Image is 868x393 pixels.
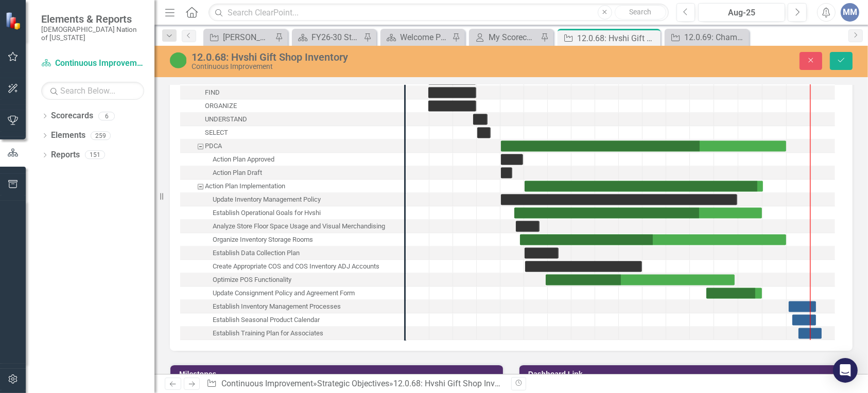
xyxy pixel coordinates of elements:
div: Task: Start date: 2024-09-01 End date: 2025-07-01 [525,181,763,192]
img: CI Action Plan Approved/In Progress [170,52,186,68]
div: Task: Start date: 2024-09-01 End date: 2024-10-15 [180,247,404,260]
div: Task: Start date: 2024-08-01 End date: 2024-08-30 [180,153,404,167]
div: Task: Start date: 2024-08-01 End date: 2025-05-30 [501,194,737,205]
div: » » [206,378,504,390]
div: Task: Start date: 2024-06-26 End date: 2024-07-15 [180,113,404,127]
div: Establish Inventory Management Processes [213,300,341,314]
a: Scorecards [51,110,93,122]
div: Update Inventory Management Policy [180,193,404,207]
li: Complete training documents for staff [23,40,657,52]
p: [PERSON_NAME] working on training document for staff. Met with Business Relationship Manager ([PE... [3,105,657,130]
div: SELECT [205,127,228,140]
a: [PERSON_NAME] SO's [206,31,272,44]
div: Task: Start date: 2024-08-19 End date: 2025-06-30 [514,208,762,219]
div: Task: Start date: 2024-07-01 End date: 2024-07-19 [180,127,404,140]
div: Task: Start date: 2025-08-03 End date: 2025-09-07 [180,300,404,314]
a: FY26-30 Strategic Plan [294,31,361,44]
div: Task: Start date: 2025-08-16 End date: 2025-09-14 [798,328,822,339]
div: Update Consignment Policy and Agreement Form [180,287,404,300]
div: Establish Operational Goals for Hvshi [180,207,404,220]
button: Search [615,5,666,20]
div: Welcome Page [400,31,449,44]
div: Task: Start date: 2025-08-08 End date: 2025-09-07 [792,315,816,326]
div: Task: Start date: 2025-08-03 End date: 2025-09-07 [789,301,816,312]
input: Search ClearPoint... [209,4,668,22]
div: Task: Start date: 2024-08-26 End date: 2025-07-31 [180,234,404,247]
div: Optimize POS Functionality [180,274,404,287]
div: Task: Start date: 2025-08-08 End date: 2025-09-07 [180,314,404,327]
a: Strategic Objectives [317,379,389,388]
em: Hvshi [164,74,184,83]
div: Task: Start date: 2024-04-29 End date: 2024-06-30 [180,100,404,113]
div: Establish Training Plan for Associates [180,327,404,341]
div: Task: Start date: 2024-04-29 End date: 2024-06-30 [180,86,404,100]
a: Continuous Improvement [221,379,313,388]
div: 6 [98,112,115,120]
div: Task: Start date: 2024-09-02 End date: 2025-01-31 [180,260,404,274]
div: Update Inventory Management Policy [213,193,321,207]
p: Choctaw Cultural Center Financial Performance monthly review for Revenue completed by CNO Reporti... [3,35,657,97]
div: Optimize POS Functionality [213,274,291,287]
div: Action Plan Implementation [180,180,404,193]
h3: Dashboard Link [528,370,847,378]
p: Gift Shop Manager ([PERSON_NAME]) continued to collaborate with CNO departments to reduce oversto... [3,3,657,27]
span: Search [629,8,651,16]
div: Task: Start date: 2024-09-02 End date: 2025-01-31 [525,261,642,272]
div: 12.0.69: Champuli Cafe [684,31,747,44]
div: Continuous Improvement [192,63,550,70]
div: Task: Start date: 2024-08-21 End date: 2024-09-20 [180,220,404,234]
div: Create Appropriate COS and COS Inventory ADJ Accounts [213,260,379,274]
div: 12.0.68: Hvshi Gift Shop Inventory [393,379,517,388]
div: [PERSON_NAME] SO's [223,31,272,44]
div: Task: Start date: 2025-04-21 End date: 2025-06-30 [706,288,762,299]
a: Welcome Page [383,31,449,44]
div: Task: Start date: 2024-08-01 End date: 2025-07-31 [501,141,786,152]
div: Task: Start date: 2024-08-21 End date: 2024-09-20 [516,221,540,232]
img: ClearPoint Strategy [5,12,23,30]
input: Search Below... [41,82,144,100]
a: 12.0.69: Champuli Cafe [667,31,747,44]
div: PDCA [180,140,404,153]
div: Action Plan Draft [213,167,262,180]
div: Task: Start date: 2024-04-29 End date: 2024-06-30 [428,101,476,112]
div: Task: Start date: 2024-04-29 End date: 2024-06-30 [428,87,476,98]
li: Share new policies and procedures with Staff for consignment and inventory [23,15,657,27]
div: FIND [205,86,220,100]
div: Establish Operational Goals for Hvshi [213,207,321,220]
div: ORGANIZE [180,100,404,113]
button: Aug-25 [698,3,785,22]
p: QR code added to receipt for guest survey purposes. Action item complete [3,138,657,151]
li: Establish profit margin markup rates and goals for FY26 [23,52,657,64]
div: 259 [91,131,111,140]
div: Task: Start date: 2024-09-01 End date: 2025-07-01 [180,180,404,193]
button: MM [841,3,859,22]
div: Action Plan Approved [213,153,274,167]
div: Analyze Store Floor Space Usage and Visual Merchandising [180,220,404,234]
div: Task: Start date: 2024-09-01 End date: 2024-10-15 [525,248,559,259]
div: Task: Start date: 2024-08-19 End date: 2025-06-30 [180,207,404,220]
div: PDCA [205,140,222,153]
div: 151 [85,151,105,159]
div: Organize Inventory Storage Rooms [180,234,404,247]
div: Update Consignment Policy and Agreement Form [213,287,355,300]
a: Reports [51,149,80,161]
p: Identified tool to be used for seasonal calendar purposes. Action item complete [3,159,657,171]
div: Establish Seasonal Product Calendar [213,314,320,327]
a: Continuous Improvement [41,58,144,69]
div: Create Appropriate COS and COS Inventory ADJ Accounts [180,260,404,274]
div: Analyze Store Floor Space Usage and Visual Merchandising [213,220,385,234]
div: UNDERSTAND [180,113,404,127]
div: Action Plan Implementation [205,180,285,193]
span: Elements & Reports [41,13,144,25]
a: My Scorecard [472,31,538,44]
div: FY26-30 Strategic Plan [311,31,361,44]
div: Task: Start date: 2024-06-26 End date: 2024-07-15 [473,114,488,125]
div: Establish Data Collection Plan [213,247,300,260]
div: My Scorecard [489,31,538,44]
div: ORGANIZE [205,100,237,113]
div: SELECT [180,127,404,140]
div: Task: Start date: 2024-07-01 End date: 2024-07-19 [477,128,491,138]
small: [DEMOGRAPHIC_DATA] Nation of [US_STATE] [41,25,144,42]
div: Organize Inventory Storage Rooms [213,234,313,247]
